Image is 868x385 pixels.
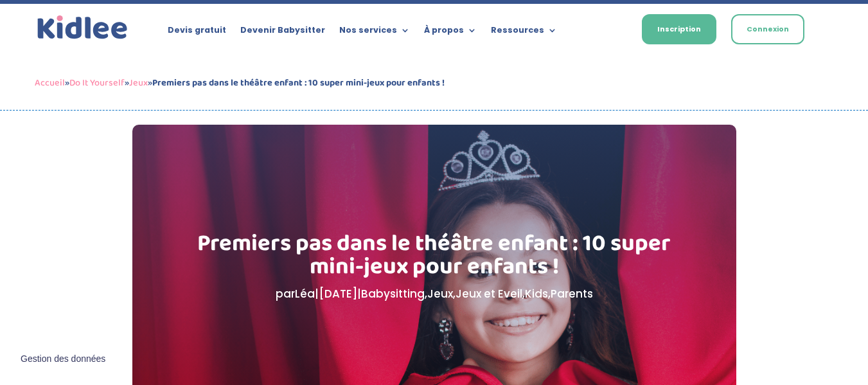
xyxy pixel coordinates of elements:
a: Léa [295,286,315,301]
a: Jeux et Eveil [456,286,522,301]
span: » » » [35,75,445,91]
a: Devenir Babysitter [240,26,325,40]
img: Français [601,26,613,34]
span: [DATE] [319,286,357,301]
a: Jeux [427,286,453,301]
a: Kids [525,286,548,301]
a: Nos services [339,26,410,40]
span: Gestion des données [21,354,105,365]
strong: Premiers pas dans le théâtre enfant : 10 super mini-jeux pour enfants ! [152,75,445,91]
a: Jeux [129,75,148,91]
p: par | | , , , , [197,285,671,303]
a: Inscription [642,14,716,44]
a: Babysitting [361,286,425,301]
button: Gestion des données [13,346,113,373]
a: Do It Yourself [69,75,125,91]
a: Accueil [35,75,65,91]
h1: Premiers pas dans le théâtre enfant : 10 super mini-jeux pour enfants ! [197,232,671,285]
a: Connexion [731,14,804,44]
a: Kidlee Logo [35,13,130,42]
a: À propos [424,26,477,40]
a: Parents [551,286,593,301]
a: Ressources [491,26,557,40]
a: Devis gratuit [168,26,226,40]
img: logo_kidlee_bleu [35,13,130,42]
